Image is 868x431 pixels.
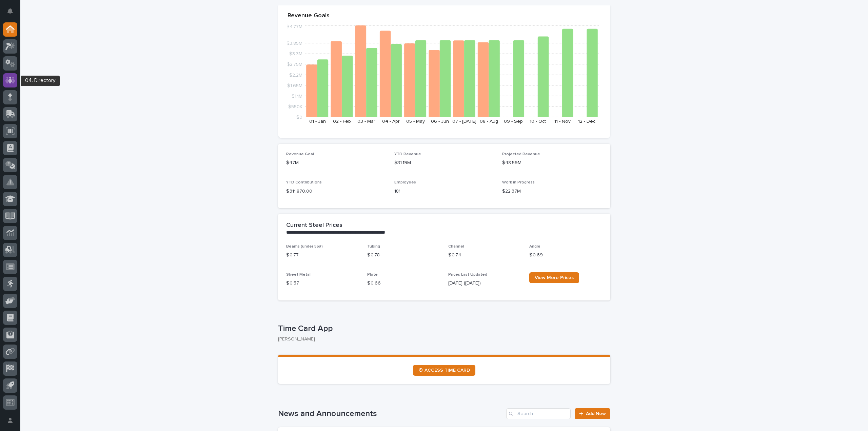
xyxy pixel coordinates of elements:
[554,119,571,124] text: 11 - Nov
[333,119,351,124] text: 02 - Feb
[578,119,595,124] text: 12 - Dec
[286,222,342,229] h2: Current Steel Prices
[586,411,606,416] span: Add New
[502,188,602,195] p: $22.37M
[418,368,470,373] span: ⏲ ACCESS TIME CARD
[278,324,608,334] p: Time Card App
[289,52,302,56] tspan: $3.3M
[286,280,359,287] p: $ 0.57
[431,119,449,124] text: 06 - Jun
[289,73,302,77] tspan: $2.2M
[502,159,602,166] p: $48.59M
[413,365,475,376] a: ⏲ ACCESS TIME CARD
[535,275,574,280] span: View More Prices
[448,244,464,249] span: Channel
[286,252,359,259] p: $ 0.77
[529,244,540,249] span: Angle
[288,12,601,20] p: Revenue Goals
[286,180,322,184] span: YTD Contributions
[406,119,425,124] text: 05 - May
[575,408,610,419] a: Add New
[286,159,386,166] p: $47M
[357,119,375,124] text: 03 - Mar
[367,252,440,259] p: $ 0.78
[288,104,302,109] tspan: $550K
[448,273,487,277] span: Prices Last Updated
[287,83,302,88] tspan: $1.65M
[480,119,498,124] text: 08 - Aug
[367,273,378,277] span: Plate
[287,24,302,29] tspan: $4.77M
[394,180,416,184] span: Employees
[278,409,504,419] h1: News and Announcements
[506,408,571,419] input: Search
[286,152,314,156] span: Revenue Goal
[278,336,605,342] p: [PERSON_NAME]
[286,188,386,195] p: $ 311,870.00
[292,94,302,98] tspan: $1.1M
[309,119,326,124] text: 01 - Jan
[286,244,323,249] span: Beams (under 55#)
[394,152,421,156] span: YTD Revenue
[382,119,400,124] text: 04 - Apr
[448,252,521,259] p: $ 0.74
[3,4,17,18] button: Notifications
[394,188,494,195] p: 181
[502,152,540,156] span: Projected Revenue
[287,62,302,67] tspan: $2.75M
[530,119,546,124] text: 10 - Oct
[394,159,494,166] p: $31.19M
[452,119,476,124] text: 07 - [DATE]
[367,280,440,287] p: $ 0.66
[367,244,380,249] span: Tubing
[8,8,17,19] div: Notifications
[529,272,579,283] a: View More Prices
[504,119,523,124] text: 09 - Sep
[529,252,602,259] p: $ 0.69
[287,41,302,46] tspan: $3.85M
[448,280,521,287] p: [DATE] ([DATE])
[286,273,311,277] span: Sheet Metal
[296,115,302,120] tspan: $0
[502,180,535,184] span: Work in Progress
